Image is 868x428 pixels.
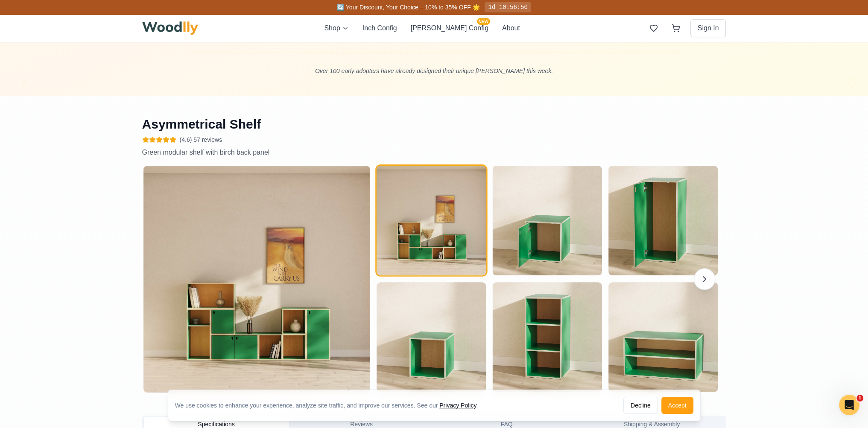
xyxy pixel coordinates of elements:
[730,166,853,185] button: Add to Wishlist
[766,121,781,135] button: Yellow
[784,121,799,135] button: Green
[142,117,528,132] h1: Asymmetrical Shelf
[411,23,488,33] button: [PERSON_NAME] ConfigNEW
[175,401,485,410] div: We use cookies to enhance your experience, analyze site traffic, and improve our services. See our .
[491,164,603,276] button: Asymmetrical Shelf 3
[608,166,718,275] img: Asymmetrical Shelf 5
[839,79,851,91] button: Expand controls
[17,314,34,331] button: Undo
[375,164,487,276] button: Asymmetrical Shelf 1
[477,18,490,25] span: NEW
[142,21,199,35] img: Woodlly
[661,338,693,355] button: Accept
[623,338,658,355] button: Decline
[17,271,34,288] button: Open All Doors
[730,107,853,116] h4: Colors
[607,281,719,393] button: Asymmetrical Shelf 6
[142,147,528,158] p: Green modular shelf with birch back panel
[17,292,34,309] button: Show Dimensions
[856,395,863,402] span: 1
[439,402,476,409] a: Privacy Policy
[377,166,486,275] img: Asymmetrical Shelf 1
[375,281,487,393] button: Asymmetrical Shelf 2
[690,19,726,37] button: Sign In
[731,80,778,89] h4: Design Settings
[730,143,853,161] button: Add to Cart
[661,397,693,414] button: Accept
[377,282,486,392] img: Asymmetrical Shelf 2
[492,166,602,275] img: Asymmetrical Shelf 3
[839,395,859,415] iframe: Intercom live chat
[188,67,680,75] p: Over 100 early adopters have already designed their unique [PERSON_NAME] this week.
[731,121,745,135] button: Black
[362,23,397,33] button: Inch Config
[175,342,485,351] div: We use cookies to enhance your experience, analyze site traffic, and improve our services. See our .
[608,282,718,392] img: Asymmetrical Shelf 6
[324,23,348,33] button: Shop
[730,15,804,28] h1: Asymmetrical Shelf
[607,164,719,276] button: Asymmetrical Shelf 5
[439,343,476,350] a: Privacy Policy
[485,2,531,12] div: 1d 10:56:50
[492,282,602,392] img: Asymmetrical Shelf 4
[502,23,520,33] button: About
[623,397,658,414] button: Decline
[491,281,603,393] button: Asymmetrical Shelf 4
[24,10,38,24] button: Hide price
[180,135,222,144] span: (4.6) 57 reviews
[143,166,370,393] img: Asymmetrical Shelf 1
[748,121,763,135] button: White
[337,4,479,11] span: 🔄 Your Discount, Your Choice – 10% to 35% OFF 🌟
